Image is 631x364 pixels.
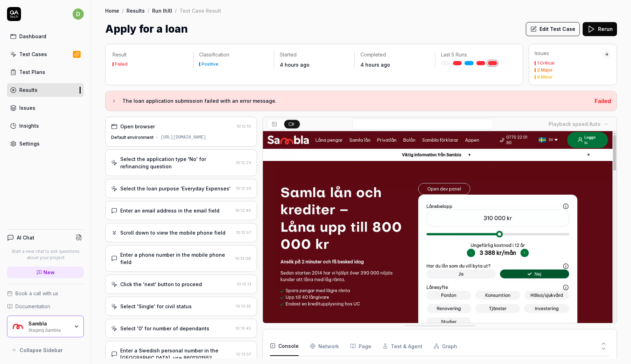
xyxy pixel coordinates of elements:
[236,186,251,191] time: 10:12:33
[236,326,251,331] time: 10:13:45
[7,343,84,357] button: Collapse Sidebar
[120,123,155,130] div: Open browser
[127,7,145,14] a: Results
[236,208,251,213] time: 10:12:45
[236,160,251,165] time: 10:12:23
[7,290,84,297] a: Book a call with us
[12,320,24,333] img: Sambla Logo
[179,7,221,14] div: Test Case Result
[236,230,251,235] time: 10:12:57
[7,47,84,61] a: Test Cases
[115,62,128,66] div: Failed
[7,29,84,43] a: Dashboard
[43,269,55,276] span: New
[537,68,553,72] div: 2 Major
[7,267,84,278] a: New
[111,97,589,105] button: The loan application submission failed with an error message.
[237,282,251,287] time: 10:13:21
[120,207,219,214] div: Enter an email address in the email field
[237,124,251,129] time: 10:12:10
[549,120,601,128] div: Playback speed:
[122,7,124,14] div: /
[73,8,84,20] span: d
[350,336,371,356] button: Page
[537,75,553,79] div: 9 Minor
[19,50,47,58] div: Test Cases
[280,51,349,58] p: Started
[434,336,457,356] button: Graph
[111,134,154,141] div: Default environment
[7,248,84,261] p: Start a new chat to ask questions about your project
[73,7,84,21] button: d
[7,101,84,115] a: Issues
[105,7,119,14] a: Home
[15,290,58,297] span: Book a call with us
[15,303,50,310] span: Documentation
[526,22,580,36] button: Edit Test Case
[113,51,188,58] p: Result
[382,336,422,356] button: Test & Agent
[202,62,218,66] div: Positive
[583,22,617,36] button: Rerun
[152,7,172,14] a: Run lhXl
[236,304,251,309] time: 10:13:35
[120,281,202,288] div: Click the 'next' button to proceed
[595,97,611,105] span: Failed
[19,140,40,147] div: Settings
[7,119,84,133] a: Insights
[28,321,69,327] div: Sambla
[120,155,233,170] div: Select the application type 'No' for refinancing question
[235,256,251,261] time: 10:13:08
[122,97,589,105] h3: The loan application submission failed with an error message.
[199,51,268,58] p: Classification
[120,347,233,362] div: Enter a Swedish personal number in the [GEOGRAPHIC_DATA], use 8601301552
[310,336,339,356] button: Network
[105,21,188,37] h1: Apply for a loan
[148,7,149,14] div: /
[360,62,390,68] time: 4 hours ago
[19,86,38,94] div: Results
[270,336,299,356] button: Console
[535,50,602,57] div: Issues
[120,185,231,192] div: Select the loan purpose 'Everyday Expenses'
[120,303,192,310] div: Select 'Single' for civil status
[120,251,232,266] div: Enter a phone number in the mobile phone field
[19,68,45,76] div: Test Plans
[360,51,429,58] p: Completed
[7,65,84,79] a: Test Plans
[120,325,209,332] div: Select '0' for number of dependants
[7,316,84,337] button: Sambla LogoSamblaStaging Sambla
[537,61,554,65] div: 1 Critical
[19,122,39,129] div: Insights
[175,7,177,14] div: /
[20,346,63,354] span: Collapse Sidebar
[280,62,310,68] time: 4 hours ago
[19,104,35,112] div: Issues
[161,134,206,141] div: [URL][DOMAIN_NAME]
[120,229,225,236] div: Scroll down to view the mobile phone field
[7,303,84,310] a: Documentation
[7,137,84,150] a: Settings
[441,51,510,58] p: Last 5 Runs
[28,327,69,332] div: Staging Sambla
[17,234,34,241] h4: AI Chat
[7,83,84,97] a: Results
[236,352,251,357] time: 10:13:57
[19,33,46,40] div: Dashboard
